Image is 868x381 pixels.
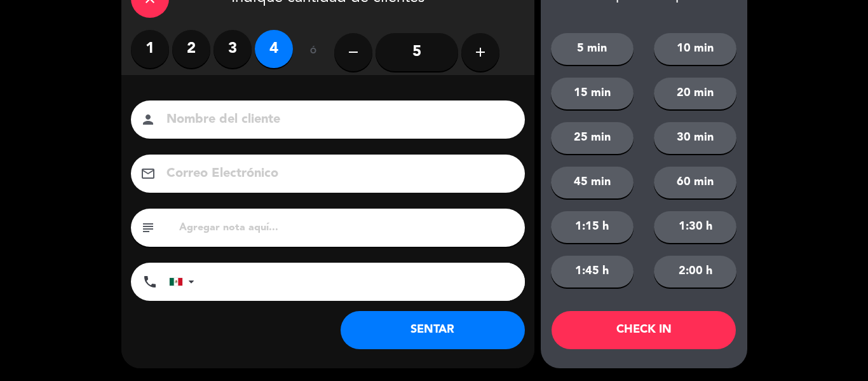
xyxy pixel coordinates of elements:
[473,45,488,60] i: add
[140,112,156,127] i: person
[551,78,634,109] button: 15 min
[142,274,158,289] i: phone
[140,220,156,235] i: subject
[461,33,499,71] button: add
[654,78,736,109] button: 20 min
[551,33,634,65] button: 5 min
[551,167,634,198] button: 45 min
[654,211,736,243] button: 1:30 h
[654,122,736,154] button: 30 min
[140,166,156,181] i: email
[341,311,525,349] button: SENTAR
[255,30,293,68] label: 4
[654,167,736,198] button: 60 min
[293,30,334,74] div: ó
[165,163,508,185] input: Correo Electrónico
[172,30,210,68] label: 2
[178,219,515,237] input: Agregar nota aquí...
[131,30,169,68] label: 1
[551,256,634,287] button: 1:45 h
[334,33,372,71] button: remove
[346,45,361,60] i: remove
[551,122,634,154] button: 25 min
[551,211,634,243] button: 1:15 h
[654,256,736,287] button: 2:00 h
[165,109,508,131] input: Nombre del cliente
[214,30,252,68] label: 3
[552,311,736,349] button: CHECK IN
[654,33,736,65] button: 10 min
[170,263,199,300] div: Mexico (México): +52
